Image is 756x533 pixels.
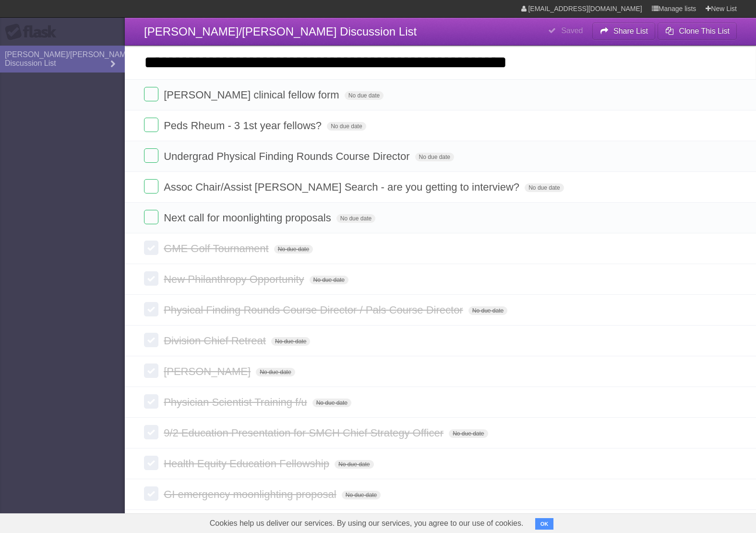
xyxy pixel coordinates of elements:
span: No due date [342,491,381,499]
span: No due date [271,337,310,346]
span: No due date [274,245,313,254]
span: No due date [415,153,454,161]
span: GME Golf Tournament [164,242,271,254]
label: Done [144,486,158,501]
label: Done [144,87,158,101]
span: [PERSON_NAME]/[PERSON_NAME] Discussion List [144,25,417,38]
span: Division Chief Retreat [164,335,268,347]
span: No due date [312,399,351,407]
span: Undergrad Physical Finding Rounds Course Director [164,150,412,162]
b: Share List [613,27,648,35]
span: No due date [256,368,295,376]
span: Cookies help us deliver our services. By using our services, you agree to our use of cookies. [200,514,533,533]
button: Clone This List [658,23,737,40]
span: No due date [525,183,564,192]
label: Done [144,456,158,470]
label: Done [144,394,158,409]
span: Peds Rheum - 3 1st year fellows? [164,120,324,132]
span: [PERSON_NAME] clinical fellow form [164,89,342,101]
span: Physical Finding Rounds Course Director / Pals Course Director [164,304,466,316]
label: Done [144,425,158,439]
div: Flask [5,24,62,41]
label: Done [144,302,158,316]
span: No due date [327,122,366,131]
span: Assoc Chair/Assist [PERSON_NAME] Search - are you getting to interview? [164,181,522,193]
span: No due date [468,306,507,315]
label: Done [144,179,158,194]
b: Saved [561,26,583,35]
button: OK [535,518,554,530]
span: New Philanthropy Opportunity [164,273,306,285]
span: No due date [336,214,375,223]
b: Clone This List [679,27,730,35]
span: Physician Scientist Training f/u [164,396,309,408]
label: Done [144,210,158,224]
span: Next call for moonlighting proposals [164,212,334,224]
label: Done [144,241,158,255]
span: No due date [345,91,384,100]
span: Health Equity Education Fellowship [164,458,332,470]
label: Done [144,363,158,378]
label: Done [144,148,158,163]
label: Done [144,118,158,132]
button: Share List [592,23,656,40]
label: Done [144,333,158,347]
label: Done [144,271,158,286]
span: [PERSON_NAME] [164,365,253,377]
span: No due date [335,460,373,469]
span: No due date [310,276,348,284]
span: 9/2 Education Presentation for SMCH Chief Strategy Officer [164,427,446,439]
span: GI emergency moonlighting proposal [164,488,339,500]
span: No due date [449,429,488,438]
